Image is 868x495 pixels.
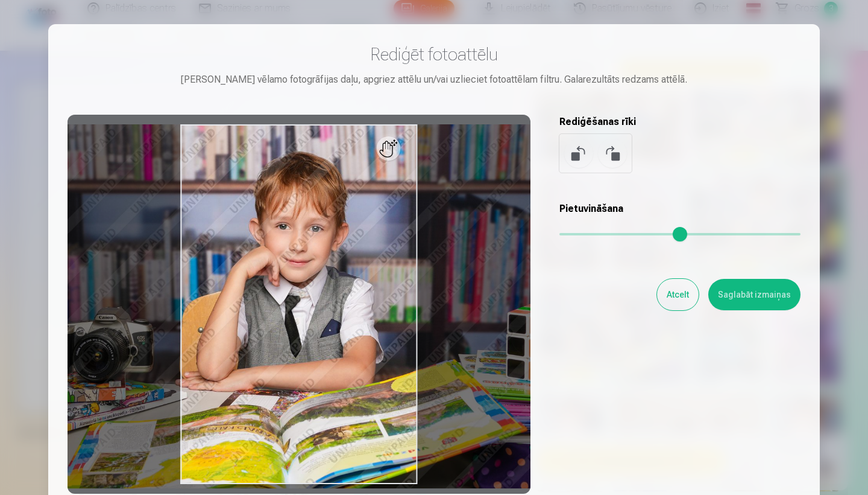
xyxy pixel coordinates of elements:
h5: Pietuvināšana [559,202,800,216]
button: Saglabāt izmaiņas [708,279,800,310]
h3: Rediģēt fotoattēlu [68,43,800,65]
button: Atcelt [657,279,699,310]
h5: Rediģēšanas rīki [559,115,800,129]
div: [PERSON_NAME] vēlamo fotogrāfijas daļu, apgriez attēlu un/vai uzlieciet fotoattēlam filtru. Galar... [68,72,800,87]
